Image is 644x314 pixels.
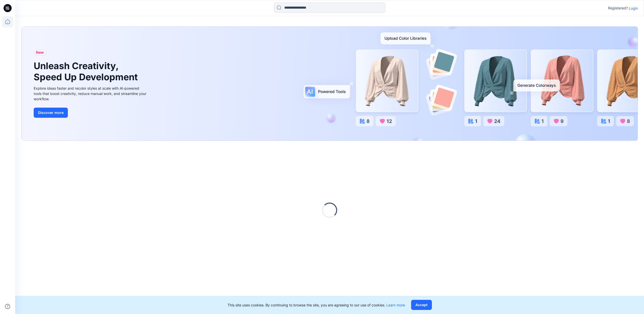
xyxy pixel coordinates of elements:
[629,6,638,11] p: Login
[34,108,148,118] a: Discover more
[34,86,148,102] div: Explore ideas faster and recolor styles at scale with AI-powered tools that boost creativity, red...
[34,61,140,82] h1: Unleash Creativity, Speed Up Development
[386,303,405,307] a: Learn more
[411,300,432,310] button: Accept
[34,108,68,118] button: Discover more
[228,302,405,308] p: This site uses cookies. By continuing to browse the site, you are agreeing to our use of cookies.
[36,49,44,55] span: New
[608,5,628,11] p: Registered?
